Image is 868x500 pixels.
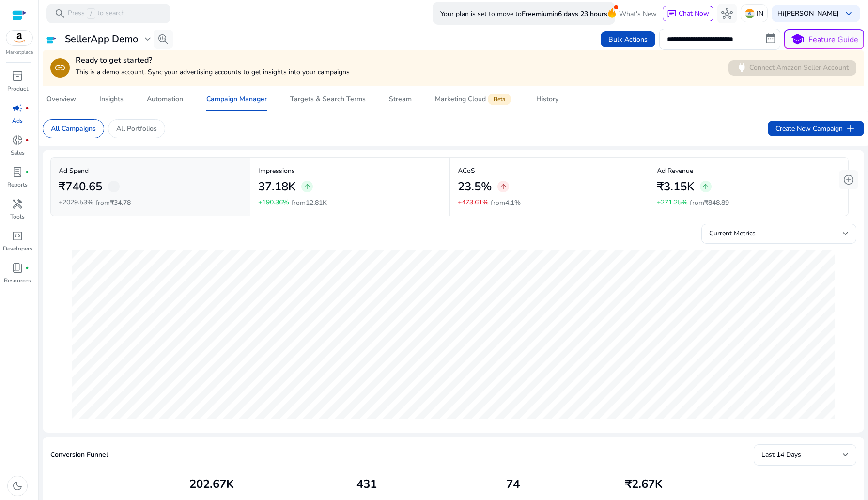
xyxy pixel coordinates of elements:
span: hub [721,8,733,19]
img: in.svg [745,9,755,18]
span: link [54,62,66,74]
p: Ads [12,116,23,125]
span: chat [667,9,677,19]
span: Last 14 Days [761,450,801,459]
p: Resources [4,276,31,285]
span: Bulk Actions [608,34,648,45]
p: Ad Spend [59,166,242,176]
span: expand_more [142,33,154,45]
span: search [54,8,66,19]
button: Create New Campaignadd [768,121,864,136]
span: arrow_upward [702,183,710,190]
img: amazon.svg [6,31,32,45]
h2: ₹2.67K [625,477,663,491]
button: add_circle [839,170,858,189]
p: from [95,198,131,208]
p: Tools [10,212,25,221]
div: Automation [147,96,183,103]
h2: 431 [356,477,377,491]
p: Your plan is set to move to in [440,5,607,22]
button: chatChat Now [663,6,713,21]
span: 12.81K [306,198,327,207]
span: ₹848.89 [704,198,729,207]
span: fiber_manual_record [25,170,29,174]
span: donut_small [12,134,23,146]
h4: Ready to get started? [76,56,350,65]
p: from [491,198,521,208]
p: All Portfolios [116,124,157,134]
div: History [536,96,558,103]
span: fiber_manual_record [25,266,29,270]
p: +271.25% [657,199,688,206]
h3: SellerApp Demo [65,33,138,45]
p: Ad Revenue [657,166,840,176]
p: +2029.53% [59,199,93,206]
div: Overview [46,96,76,103]
p: ACoS [458,166,641,176]
p: Product [7,84,28,93]
span: ₹34.78 [110,198,131,207]
p: Feature Guide [808,34,858,46]
p: Marketplace [6,49,33,56]
button: hub [717,4,737,23]
span: arrow_upward [303,183,311,190]
b: 6 days 23 hours [558,9,607,18]
span: Beta [488,94,511,105]
span: inventory_2 [12,70,23,82]
span: campaign [12,102,23,114]
span: add [845,123,856,134]
button: Bulk Actions [601,31,655,47]
button: search_insights [154,30,173,49]
p: This is a demo account. Sync your advertising accounts to get insights into your campaigns [76,67,350,77]
div: Campaign Manager [206,96,267,103]
p: Developers [3,244,32,253]
span: Current Metrics [709,229,756,238]
span: Create New Campaign [775,123,856,134]
p: +190.36% [258,199,289,206]
b: [PERSON_NAME] [784,9,839,18]
span: school [790,32,805,47]
span: lab_profile [12,166,23,178]
span: fiber_manual_record [25,138,29,142]
p: Sales [11,148,25,157]
h2: ₹3.15K [657,180,694,194]
p: Impressions [258,166,442,176]
span: code_blocks [12,230,23,242]
p: IN [757,5,763,22]
span: search_insights [157,33,169,45]
span: add_circle [843,174,854,186]
h5: Conversion Funnel [50,451,108,459]
span: What's New [619,5,657,22]
p: from [291,198,327,208]
p: from [690,198,729,208]
p: Press to search [68,8,125,19]
div: Targets & Search Terms [290,96,366,103]
span: handyman [12,198,23,210]
h2: ₹740.65 [59,180,102,194]
span: / [87,8,95,19]
h2: 37.18K [258,180,295,194]
h2: 23.5% [458,180,492,194]
div: Stream [389,96,412,103]
span: 4.1% [505,198,521,207]
h2: 74 [506,477,520,491]
p: Hi [777,10,839,17]
span: - [112,181,116,192]
span: dark_mode [12,480,23,492]
b: Freemium [522,9,553,18]
span: fiber_manual_record [25,106,29,110]
span: keyboard_arrow_down [843,8,854,19]
span: book_4 [12,262,23,274]
div: Marketing Cloud [435,95,513,103]
p: All Campaigns [51,124,96,134]
h2: 202.67K [189,477,234,491]
span: Chat Now [679,9,709,18]
p: +473.61% [458,199,489,206]
div: Insights [99,96,124,103]
button: schoolFeature Guide [784,29,864,49]
span: arrow_upward [499,183,507,190]
p: Reports [7,180,28,189]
